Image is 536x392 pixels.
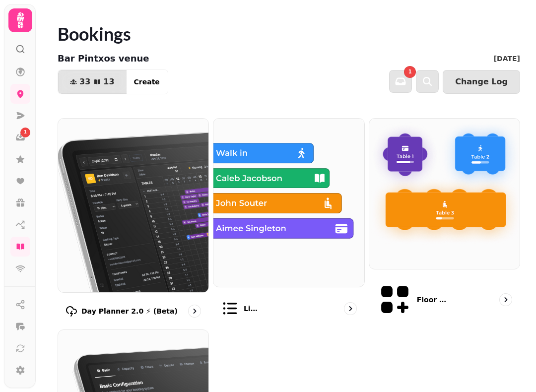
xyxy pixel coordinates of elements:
[213,119,364,287] img: List view
[408,69,412,74] span: 1
[10,128,30,147] a: 1
[58,118,209,326] a: Day Planner 2.0 ⚡ (Beta)Day Planner 2.0 ⚡ (Beta)
[494,54,520,64] p: [DATE]
[190,306,200,316] svg: go to
[134,78,160,85] span: Create
[455,78,508,86] span: Change Log
[369,118,520,326] a: Floor Plans (beta)Floor Plans (beta)
[345,304,355,314] svg: go to
[369,119,520,269] img: Floor Plans (beta)
[244,304,261,314] p: List view
[58,119,208,292] img: Day Planner 2.0 ⚡ (Beta)
[443,70,520,94] button: Change Log
[126,70,168,94] button: Create
[501,295,511,305] svg: go to
[58,52,149,65] p: Bar Pintxos venue
[79,78,90,86] span: 33
[213,118,364,326] a: List viewList view
[81,306,178,316] p: Day Planner 2.0 ⚡ (Beta)
[58,70,127,94] button: 3313
[417,295,451,305] p: Floor Plans (beta)
[24,129,27,136] span: 1
[103,78,114,86] span: 13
